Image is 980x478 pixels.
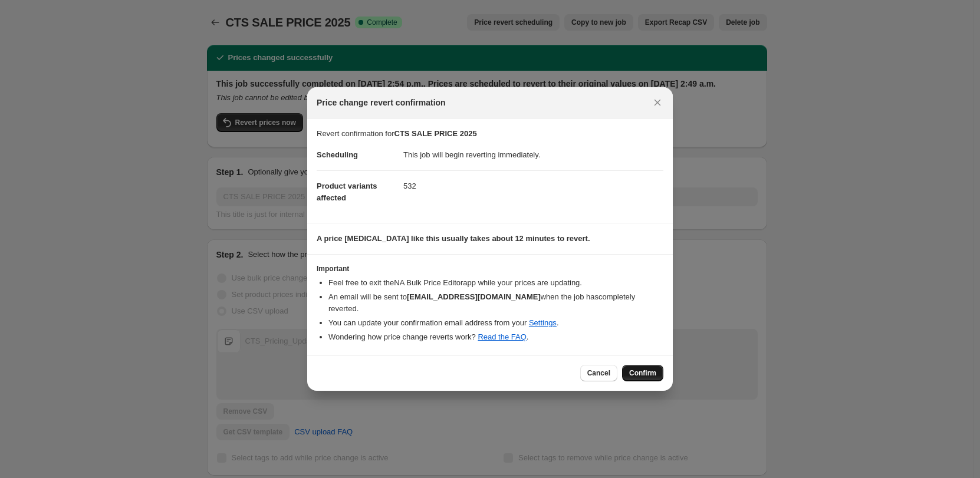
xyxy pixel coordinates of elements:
button: Close [649,94,666,111]
span: Scheduling [317,150,358,159]
li: Wondering how price change reverts work? . [328,331,663,343]
span: Confirm [629,368,656,378]
dd: This job will begin reverting immediately. [403,140,663,170]
button: Cancel [580,365,617,381]
b: CTS SALE PRICE 2025 [394,129,477,138]
span: Price change revert confirmation [317,97,446,108]
dd: 532 [403,170,663,202]
li: You can update your confirmation email address from your . [328,317,663,329]
a: Read the FAQ [478,332,526,341]
span: Cancel [587,368,610,378]
h3: Important [317,264,663,273]
a: Settings [529,318,557,327]
b: [EMAIL_ADDRESS][DOMAIN_NAME] [407,292,541,301]
button: Confirm [622,365,663,381]
p: Revert confirmation for [317,128,663,140]
span: Product variants affected [317,182,377,202]
b: A price [MEDICAL_DATA] like this usually takes about 12 minutes to revert. [317,234,590,243]
li: An email will be sent to when the job has completely reverted . [328,291,663,315]
li: Feel free to exit the NA Bulk Price Editor app while your prices are updating. [328,277,663,289]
